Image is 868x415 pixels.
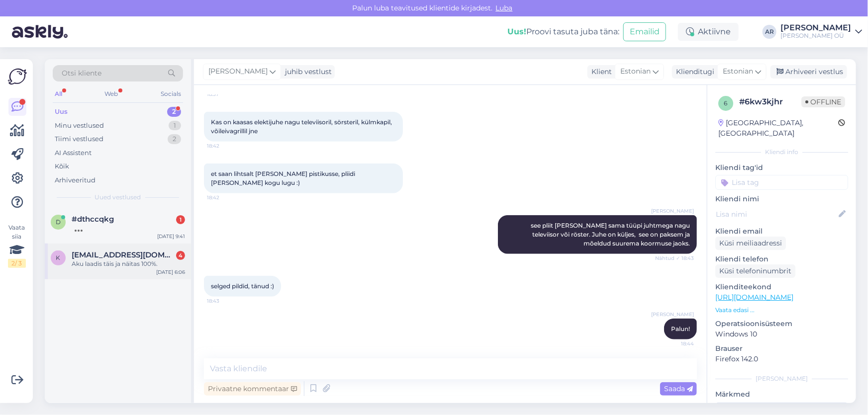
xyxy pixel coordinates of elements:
span: 18:42 [207,142,244,150]
span: see pliit [PERSON_NAME] sama tüüpi juhtmega nagu televiisor või röster. Juhe on küljes, see on pa... [531,222,691,247]
div: # 6kw3kjhr [739,96,801,108]
div: Kliendi info [715,148,848,157]
p: Brauser [715,343,848,354]
div: 4 [176,251,185,260]
input: Lisa nimi [716,209,837,220]
span: Offline [801,96,845,107]
div: AI Assistent [55,148,92,158]
span: Estonian [620,66,651,77]
p: Firefox 142.0 [715,354,848,364]
div: Minu vestlused [55,121,104,131]
span: Nähtud ✓ 18:43 [655,254,694,262]
span: d [56,218,61,226]
div: Aktiivne [678,23,739,41]
span: 18:44 [657,340,694,347]
div: Privaatne kommentaar [204,382,301,396]
p: Kliendi telefon [715,254,848,264]
div: [DATE] 9:41 [157,233,185,240]
span: [PERSON_NAME] [651,311,694,318]
div: 2 [168,134,181,144]
span: #dthccqkg [72,215,114,224]
div: [GEOGRAPHIC_DATA], [GEOGRAPHIC_DATA] [718,118,838,139]
div: Kõik [55,162,69,171]
div: [PERSON_NAME] [715,374,848,383]
span: et saan lihtsalt [PERSON_NAME] pistikusse, pliidi [PERSON_NAME] kogu lugu :) [211,170,357,186]
div: Klient [587,67,612,77]
p: Vaata edasi ... [715,306,848,315]
div: 2 [167,107,181,117]
span: [PERSON_NAME] [208,66,268,77]
div: Proovi tasuta juba täna: [507,26,619,38]
img: Askly Logo [8,67,27,86]
div: [DATE] 6:06 [156,268,185,276]
span: [PERSON_NAME] [651,207,694,215]
div: Vaata siia [8,223,26,268]
span: Kas on kaasas elektijuhe nagu televiisoril, sörsteril, külmkapil, võileivagrillil jne [211,118,393,135]
div: All [53,87,64,100]
span: Uued vestlused [95,193,141,202]
div: juhib vestlust [281,67,332,77]
div: Klienditugi [672,67,714,77]
span: Estonian [723,66,753,77]
button: Emailid [623,22,666,41]
b: Uus! [507,27,526,36]
div: [PERSON_NAME] [780,24,851,32]
div: 2 / 3 [8,259,26,268]
div: Uus [55,107,68,117]
span: Luba [493,3,516,12]
span: 6 [724,99,728,107]
div: Arhiveeri vestlus [771,65,847,79]
span: kaubiful@gmail.com [72,250,175,259]
a: [URL][DOMAIN_NAME] [715,293,793,302]
p: Kliendi email [715,226,848,237]
span: 18:42 [207,194,244,201]
p: Windows 10 [715,329,848,339]
span: Palun! [671,325,690,332]
div: 1 [169,121,181,131]
span: selged pildid, tänud :) [211,282,274,290]
div: Aku laadis täis ja näitas 100%. [72,259,185,268]
p: Kliendi tag'id [715,163,848,173]
div: Socials [159,87,183,100]
input: Lisa tag [715,175,848,190]
span: Saada [664,384,693,393]
span: Otsi kliente [62,68,101,79]
p: Märkmed [715,389,848,400]
div: Web [103,87,120,100]
p: Klienditeekond [715,282,848,292]
div: Küsi telefoninumbrit [715,264,795,278]
div: Tiimi vestlused [55,134,103,144]
p: Kliendi nimi [715,194,848,204]
span: 18:43 [207,297,244,305]
span: k [56,254,61,261]
a: [PERSON_NAME][PERSON_NAME] OÜ [780,24,862,40]
div: Arhiveeritud [55,175,96,185]
div: 1 [176,215,185,224]
div: AR [763,25,776,39]
div: Küsi meiliaadressi [715,237,786,250]
div: [PERSON_NAME] OÜ [780,32,851,40]
p: Operatsioonisüsteem [715,319,848,329]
